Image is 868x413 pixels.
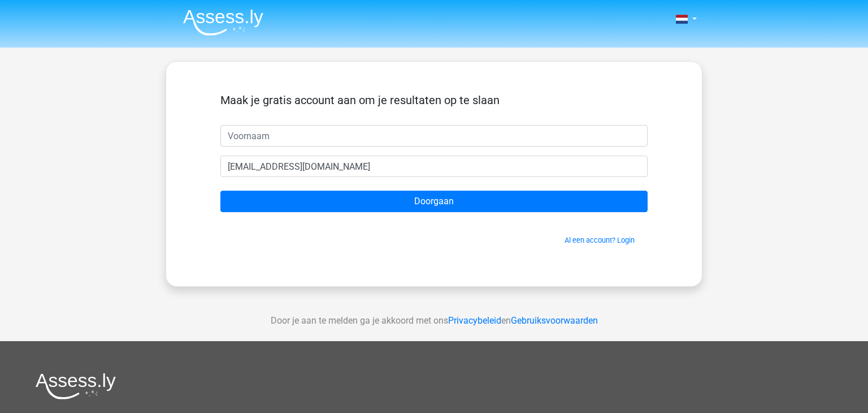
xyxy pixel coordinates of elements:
[183,9,263,36] img: Assessly
[220,93,648,107] h5: Maak je gratis account aan om je resultaten op te slaan
[220,156,648,177] input: Email
[220,125,648,147] input: Voornaam
[565,236,635,244] a: Al een account? Login
[511,315,598,326] a: Gebruiksvoorwaarden
[36,373,116,399] img: Assessly logo
[220,191,648,212] input: Doorgaan
[448,315,501,326] a: Privacybeleid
